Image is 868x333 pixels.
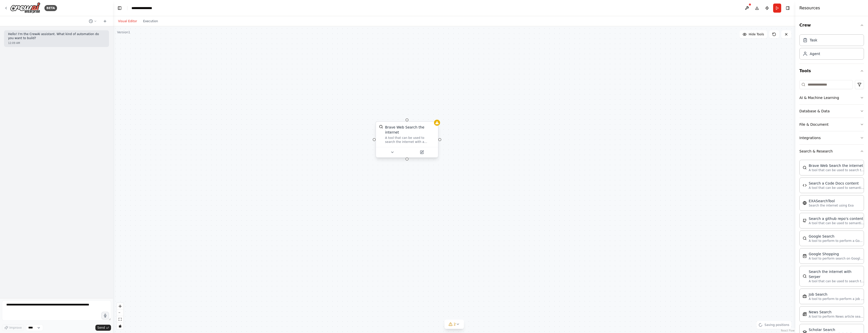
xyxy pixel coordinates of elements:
img: BraveSearchTool [379,125,383,129]
span: Saving positions [765,323,789,327]
button: Tools [799,64,864,78]
p: A tool that can be used to search the internet with a search_query. Supports different search typ... [809,279,864,283]
div: Search a Code Docs content [809,181,864,186]
p: A tool to perform News article search with a search_query. [809,315,864,319]
img: SerplyNewsSearchTool [803,312,807,316]
h4: Resources [799,5,820,11]
div: Google Shopping [809,251,864,257]
div: Search the internet with Serper [809,269,864,279]
span: Send [97,326,105,330]
img: SerpApiGoogleSearchTool [803,236,807,240]
img: EXASearchTool [803,201,807,205]
p: A tool that can be used to semantic search a query from a github repo's content. This is not the ... [809,221,864,225]
span: 2 [454,322,456,327]
button: Search & Research [799,145,864,158]
button: Integrations [799,131,864,144]
button: File & Document [799,118,864,131]
div: Scholar Search [809,327,864,332]
button: 2 [445,320,464,329]
button: Start a new chat [101,18,109,24]
a: React Flow attribution [781,329,795,332]
div: Task [810,38,817,43]
img: BraveSearchTool [803,166,807,170]
button: Crew [799,18,864,32]
div: Google Search [809,234,864,239]
button: Execution [140,18,161,24]
div: BraveSearchToolBrave Web Search the internetA tool that can be used to search the internet with a... [375,122,439,159]
button: AI & Machine Learning [799,91,864,104]
div: Brave Web Search the internet [385,125,435,135]
button: Hide Tools [740,30,767,38]
button: Hide left sidebar [116,5,123,12]
div: Agent [810,51,820,56]
p: A tool that can be used to search the internet with a search_query. [809,168,864,172]
button: Send [95,325,111,331]
button: toggle interactivity [117,323,123,329]
p: A tool that can be used to semantic search a query from a Code Docs content. [809,186,864,190]
div: Version 1 [117,30,130,34]
div: Brave Web Search the internet [809,163,864,168]
div: Crew [799,32,864,64]
p: A tool to perform search on Google shopping with a search_query. [809,257,864,261]
div: EXASearchTool [809,198,854,203]
img: SerpApiGoogleShoppingTool [803,254,807,258]
nav: breadcrumb [131,6,155,11]
button: Database & Data [799,105,864,118]
button: zoom out [117,310,123,316]
img: CodeDocsSearchTool [803,183,807,187]
div: Job Search [809,292,864,297]
div: A tool that can be used to search the internet with a search_query. [385,136,435,144]
button: Click to speak your automation idea [101,312,109,319]
div: 12:09 AM [8,41,105,45]
div: React Flow controls [117,303,123,329]
p: Hello! I'm the CrewAI assistant. What kind of automation do you want to build? [8,32,105,40]
button: fit view [117,316,123,323]
img: SerplyJobSearchTool [803,294,807,298]
button: Visual Editor [115,18,140,24]
p: A tool to perform to perform a Google search with a search_query. [809,239,864,243]
div: News Search [809,310,864,315]
div: BETA [44,5,57,11]
div: Search a github repo's content [809,216,864,221]
button: Improve [2,324,24,331]
button: zoom in [117,303,123,310]
button: Hide right sidebar [784,5,791,12]
button: Open in side panel [408,149,436,155]
img: GithubSearchTool [803,219,807,223]
img: Logo [10,2,40,14]
span: Improve [9,326,22,330]
p: Search the internet using Exa [809,203,854,208]
img: SerperDevTool [803,274,807,278]
button: Switch to previous chat [87,18,99,24]
span: Hide Tools [749,32,764,36]
p: A tool to perform to perform a job search in the [GEOGRAPHIC_DATA] with a search_query. [809,297,864,301]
